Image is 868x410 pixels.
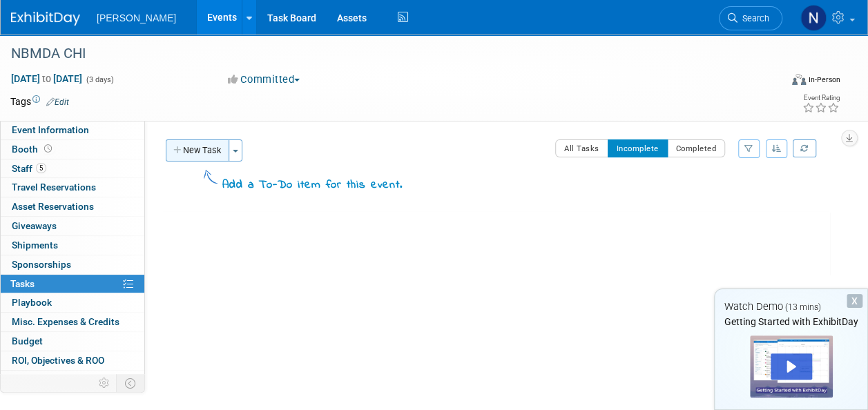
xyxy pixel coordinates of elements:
[117,374,145,392] td: Toggle Event Tabs
[12,240,58,251] span: Shipments
[12,124,89,135] span: Event Information
[40,73,53,84] span: to
[10,95,69,108] td: Tags
[12,316,119,327] span: Misc. Expenses & Credits
[166,139,229,162] button: New Task
[93,374,117,392] td: Personalize Event Tab Strip
[720,72,840,92] div: Event Format
[737,13,769,23] span: Search
[85,75,114,84] span: (3 days)
[10,72,83,85] span: [DATE] [DATE]
[1,371,144,389] a: Attachments
[667,139,726,157] button: Completed
[12,355,104,366] span: ROI, Objectives & ROO
[1,293,144,312] a: Playbook
[12,182,96,193] span: Travel Reservations
[608,139,668,157] button: Incomplete
[802,95,840,101] div: Event Rating
[10,278,35,289] span: Tasks
[719,6,782,30] a: Search
[715,300,867,314] div: Watch Demo
[1,275,144,293] a: Tasks
[1,197,144,216] a: Asset Reservations
[12,220,57,231] span: Giveaways
[800,5,827,31] img: Nicole Mireles Nicole Mireles
[12,144,55,155] span: Booth
[1,255,144,274] a: Sponsorships
[6,41,769,66] div: NBMDA CHI
[12,374,67,385] span: Attachments
[12,335,43,346] span: Budget
[36,163,46,173] span: 5
[847,294,862,308] div: Dismiss
[1,121,144,139] a: Event Information
[1,313,144,331] a: Misc. Expenses & Credits
[1,351,144,370] a: ROI, Objectives & ROO
[12,259,71,270] span: Sponsorships
[792,74,806,85] img: Format-Inperson.png
[1,332,144,351] a: Budget
[785,302,821,312] span: (13 mins)
[41,144,55,154] span: Booth not reserved yet
[222,177,403,194] div: Add a To-Do item for this event.
[1,236,144,255] a: Shipments
[771,353,812,380] div: Play
[223,72,305,87] button: Committed
[97,12,176,23] span: [PERSON_NAME]
[1,159,144,178] a: Staff5
[12,297,52,308] span: Playbook
[11,12,80,26] img: ExhibitDay
[1,217,144,235] a: Giveaways
[715,315,867,329] div: Getting Started with ExhibitDay
[793,139,816,157] a: Refresh
[46,97,69,107] a: Edit
[808,75,840,85] div: In-Person
[12,201,94,212] span: Asset Reservations
[12,163,46,174] span: Staff
[1,178,144,197] a: Travel Reservations
[1,140,144,159] a: Booth
[555,139,608,157] button: All Tasks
